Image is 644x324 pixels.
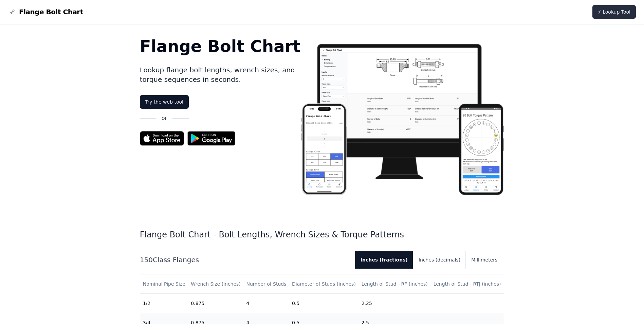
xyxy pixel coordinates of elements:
h2: 150 Class Flanges [140,255,350,265]
img: Flange bolt chart app screenshot [300,38,504,195]
p: Lookup flange bolt lengths, wrench sizes, and torque sequences in seconds. [140,65,301,84]
p: or [162,114,167,122]
button: Inches (decimals) [413,251,466,269]
th: Length of Stud - RTJ (inches) [431,274,504,294]
td: 1/2 [140,294,188,313]
h1: Flange Bolt Chart - Bolt Lengths, Wrench Sizes & Torque Patterns [140,229,504,240]
a: Try the web tool [140,95,189,109]
span: Flange Bolt Chart [19,7,83,17]
td: 2.25 [359,294,431,313]
th: Length of Stud - RF (inches) [359,274,431,294]
th: Diameter of Studs (inches) [289,274,359,294]
th: Nominal Pipe Size [140,274,188,294]
img: Flange Bolt Chart Logo [8,8,16,16]
a: ⚡ Lookup Tool [592,5,636,19]
button: Millimeters [466,251,503,269]
img: App Store badge for the Flange Bolt Chart app [140,131,184,146]
h1: Flange Bolt Chart [140,38,301,54]
a: Flange Bolt Chart LogoFlange Bolt Chart [8,7,83,17]
td: 4 [243,294,289,313]
img: Get it on Google Play [184,128,239,149]
th: Number of Studs [243,274,289,294]
button: Inches (fractions) [355,251,413,269]
th: Wrench Size (inches) [188,274,243,294]
td: 0.875 [188,294,243,313]
td: 0.5 [289,294,359,313]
